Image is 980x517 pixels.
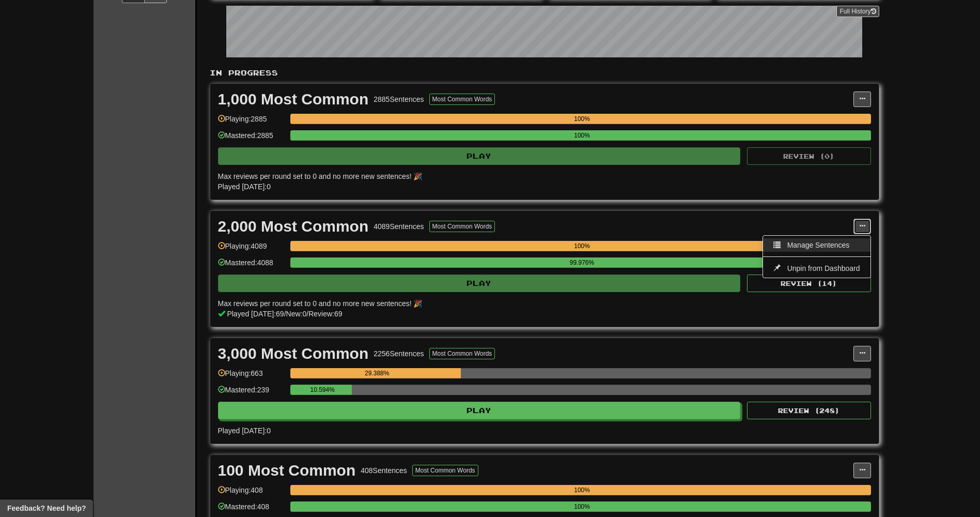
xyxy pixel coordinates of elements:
[763,262,870,275] a: Unpin from Dashboard
[429,221,495,232] button: Most Common Words
[763,238,870,252] a: Manage Sentences
[374,221,424,232] div: 4089 Sentences
[293,501,871,512] div: 100%
[429,94,495,105] button: Most Common Words
[218,368,285,385] div: Playing: 663
[787,264,860,272] span: Unpin from Dashboard
[293,485,871,495] div: 100%
[361,465,407,476] div: 408 Sentences
[374,94,424,104] div: 2885 Sentences
[293,114,871,124] div: 100%
[747,402,871,419] button: Review (248)
[293,368,461,378] div: 29.388%
[306,310,308,318] span: /
[218,385,285,402] div: Mastered: 239
[218,275,741,292] button: Play
[293,241,871,251] div: 100%
[836,6,879,17] a: Full History
[218,114,285,131] div: Playing: 2885
[218,241,285,258] div: Playing: 4089
[218,402,741,419] button: Play
[7,503,86,513] span: Open feedback widget
[218,463,356,478] div: 100 Most Common
[218,427,271,435] span: Played [DATE]: 0
[293,257,870,268] div: 99.976%
[218,171,865,181] div: Max reviews per round set to 0 and no more new sentences! 🎉
[218,257,285,275] div: Mastered: 4088
[218,485,285,502] div: Playing: 408
[308,310,342,318] span: Review: 69
[218,92,369,107] div: 1,000 Most Common
[293,130,871,141] div: 100%
[747,147,871,165] button: Review (0)
[286,310,307,318] span: New: 0
[293,385,352,395] div: 10.594%
[374,348,424,359] div: 2256 Sentences
[227,310,284,318] span: Played [DATE]: 69
[412,465,478,476] button: Most Common Words
[218,130,285,147] div: Mastered: 2885
[787,241,850,249] span: Manage Sentences
[284,310,286,318] span: /
[747,275,871,292] button: Review (14)
[210,68,879,78] p: In Progress
[218,298,865,309] div: Max reviews per round set to 0 and no more new sentences! 🎉
[429,348,495,359] button: Most Common Words
[218,183,271,191] span: Played [DATE]: 0
[218,147,741,165] button: Play
[218,346,369,361] div: 3,000 Most Common
[218,219,369,234] div: 2,000 Most Common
